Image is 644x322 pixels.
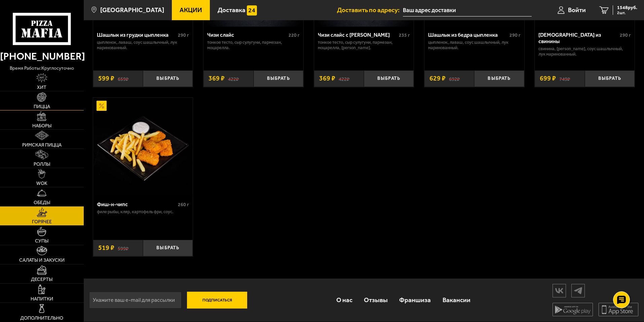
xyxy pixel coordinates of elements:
[339,75,349,82] s: 422 ₽
[620,32,631,38] span: 290 г
[97,201,177,207] div: Фиш-н-чипс
[585,70,635,87] button: Выбрать
[318,40,410,51] p: тонкое тесто, сыр сулугуни, пармезан, моцарелла, [PERSON_NAME].
[32,124,51,128] span: Наборы
[178,32,189,38] span: 290 г
[568,7,586,13] span: Войти
[22,143,62,148] span: Римская пицца
[97,40,189,51] p: цыпленок, лаваш, соус шашлычный, лук маринованный.
[31,277,52,282] span: Десерты
[37,85,46,90] span: Хит
[559,75,570,82] s: 749 ₽
[97,101,107,111] img: Акционный
[98,245,114,251] span: 519 ₽
[35,239,48,244] span: Супы
[319,75,335,82] span: 369 ₽
[97,209,189,215] p: филе рыбы, кляр, картофель фри, соус.
[20,316,63,321] span: Дополнительно
[178,202,189,207] span: 260 г
[34,104,50,109] span: Пицца
[31,297,53,301] span: Напитки
[209,75,225,82] span: 369 ₽
[218,7,245,13] span: Доставка
[98,75,114,82] span: 599 ₽
[428,40,521,51] p: цыпленок, лаваш, соус шашлычный, лук маринованный.
[187,292,248,309] button: Подписаться
[437,289,476,311] a: Вакансии
[509,32,521,38] span: 290 г
[449,75,460,82] s: 692 ₽
[318,32,397,38] div: Чизи слайс с [PERSON_NAME]
[289,32,300,38] span: 220 г
[358,289,393,311] a: Отзывы
[364,70,414,87] button: Выбрать
[207,32,287,38] div: Чизи слайс
[254,70,303,87] button: Выбрать
[553,285,566,296] img: vk
[32,220,52,224] span: Горячее
[118,245,128,251] s: 599 ₽
[538,46,631,57] p: свинина, [PERSON_NAME], соус шашлычный, лук маринованный.
[617,11,637,15] span: 2 шт.
[207,40,300,51] p: тонкое тесто, сыр сулугуни, пармезан, моцарелла.
[100,7,164,13] span: [GEOGRAPHIC_DATA]
[97,32,177,38] div: Шашлык из грудки цыпленка
[34,200,50,205] span: Обеды
[118,75,128,82] s: 659 ₽
[572,285,584,296] img: tg
[330,289,358,311] a: О нас
[428,32,508,38] div: Шашлык из бедра цыпленка
[89,292,182,309] input: Укажите ваш e-mail для рассылки
[337,7,403,13] span: Доставить по адресу:
[540,75,556,82] span: 699 ₽
[19,258,65,263] span: Салаты и закуски
[247,5,257,15] img: 15daf4d41897b9f0e9f617042186c801.svg
[36,181,47,186] span: WOK
[393,289,437,311] a: Франшиза
[180,7,202,13] span: Акции
[93,98,193,196] a: АкционныйФиш-н-чипс
[403,4,532,17] input: Ваш адрес доставки
[538,32,618,44] div: [DEMOGRAPHIC_DATA] из свинины
[94,98,192,196] img: Фиш-н-чипс
[617,5,637,10] span: 1548 руб.
[474,70,524,87] button: Выбрать
[399,32,410,38] span: 235 г
[143,240,193,256] button: Выбрать
[34,162,50,167] span: Роллы
[429,75,446,82] span: 629 ₽
[228,75,239,82] s: 422 ₽
[143,70,193,87] button: Выбрать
